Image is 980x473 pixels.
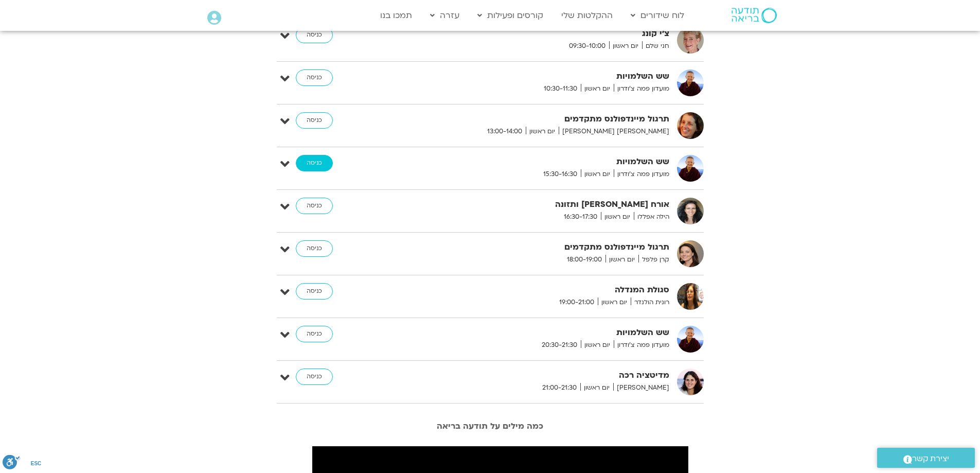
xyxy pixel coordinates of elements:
a: עזרה [425,6,465,25]
span: רונית הולנדר [631,297,669,308]
a: כניסה [296,155,333,171]
a: כניסה [296,198,333,214]
span: 09:30-10:00 [565,41,609,51]
span: 19:00-21:00 [556,297,598,308]
a: ההקלטות שלי [556,6,618,25]
a: יצירת קשר [877,448,975,468]
a: לוח שידורים [626,6,689,25]
strong: צ'י קונג [417,27,669,41]
h2: כמה מילים על תודעה בריאה [202,422,778,431]
a: כניסה [296,326,333,342]
a: כניסה [296,283,333,300]
span: [PERSON_NAME] [PERSON_NAME] [559,126,669,137]
a: כניסה [296,27,333,43]
span: יום ראשון [609,41,642,51]
span: מועדון פמה צ'ודרון [614,169,669,180]
strong: תרגול מיינדפולנס מתקדמים [417,112,669,126]
span: 18:00-19:00 [563,254,605,265]
span: 16:30-17:30 [560,212,601,222]
strong: שש השלמויות [417,326,669,340]
span: יום ראשון [581,83,614,94]
strong: שש השלמויות [417,69,669,83]
span: מועדון פמה צ'ודרון [614,340,669,351]
a: כניסה [296,369,333,385]
span: 15:30-16:30 [540,169,581,180]
span: יום ראשון [605,254,638,265]
strong: מדיטציה רכה [417,369,669,382]
a: כניסה [296,112,333,129]
span: 10:30-11:30 [540,83,581,94]
a: תמכו בנו [375,6,417,25]
a: כניסה [296,240,333,257]
a: כניסה [296,69,333,86]
strong: תרגול מיינדפולנס מתקדמים [417,240,669,254]
img: תודעה בריאה [732,8,777,23]
a: קורסים ופעילות [472,6,548,25]
span: יום ראשון [526,126,559,137]
strong: אורח [PERSON_NAME] ותזונה [417,198,669,212]
span: הילה אפללו [634,212,669,222]
span: יום ראשון [598,297,631,308]
span: יום ראשון [581,169,614,180]
span: מועדון פמה צ'ודרון [614,83,669,94]
span: יום ראשון [581,340,614,351]
strong: סגולת המנדלה [417,283,669,297]
strong: שש השלמויות [417,155,669,169]
span: יום ראשון [580,382,613,393]
span: חני שלם [642,41,669,51]
span: קרן פלפל [638,254,669,265]
span: 20:30-21:30 [538,340,581,351]
span: 13:00-14:00 [484,126,526,137]
span: יצירת קשר [912,452,949,466]
span: [PERSON_NAME] [613,382,669,393]
span: יום ראשון [601,212,634,222]
span: 21:00-21:30 [539,382,580,393]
